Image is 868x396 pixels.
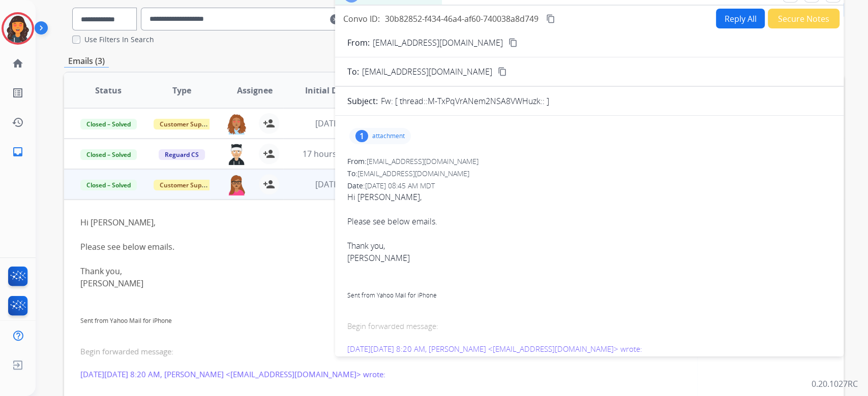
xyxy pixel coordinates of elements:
img: agent-avatar [226,144,247,165]
span: [DATE] [315,118,340,129]
p: Fw: [ thread::M-TxPqVrANem2NSA8VWHuzk:: ] [381,95,549,107]
mat-icon: content_copy [546,14,555,23]
mat-icon: clear [330,13,340,25]
p: Subject: [347,95,378,107]
img: avatar [4,14,32,43]
mat-icon: person_add [263,148,275,160]
mat-icon: person_add [263,178,275,190]
img: agent-avatar [226,113,247,135]
p: 0.20.1027RC [812,378,858,390]
span: Customer Support [154,180,220,190]
div: 1 [355,130,368,142]
mat-icon: person_add [263,117,275,129]
div: To: [347,169,831,179]
span: Begin forwarded message: [80,346,173,356]
mat-icon: content_copy [508,38,518,47]
img: agent-avatar [226,174,247,195]
p: From: [347,37,370,49]
span: [DATE] 08:45 AM MDT [365,181,435,190]
label: Use Filters In Search [84,35,154,45]
button: Secure Notes [768,9,840,28]
mat-icon: content_copy [498,67,507,76]
span: [EMAIL_ADDRESS][DOMAIN_NAME] [357,169,469,178]
mat-icon: list_alt [12,87,24,99]
span: [DATE] [315,179,340,190]
span: Begin forwarded message: [347,321,438,331]
p: Convo ID: [343,13,380,25]
mat-icon: history [12,116,24,128]
div: Date: [347,181,831,191]
p: [DATE][DATE] 8:20 AM, [PERSON_NAME] <[EMAIL_ADDRESS][DOMAIN_NAME]> wrote: [80,338,681,380]
span: 30b82852-f434-46a4-af60-740038a8d749 [385,13,538,24]
span: [EMAIL_ADDRESS][DOMAIN_NAME] [362,65,492,78]
mat-icon: home [12,57,24,70]
mat-icon: inbox [12,146,24,158]
p: attachment [372,132,405,140]
span: Assignee [237,84,273,96]
div: Please see below emails. [347,215,831,227]
p: [EMAIL_ADDRESS][DOMAIN_NAME] [373,37,503,49]
button: Reply All [716,9,765,28]
span: Reguard CS [159,149,205,160]
span: 17 hours ago [303,148,353,159]
a: Sent from Yahoo Mail for iPhone [347,291,437,300]
a: Sent from Yahoo Mail for iPhone [80,316,172,325]
div: From: [347,156,831,167]
span: Type [172,84,191,96]
span: Status [95,84,122,96]
span: Initial Date [305,84,350,96]
span: Closed – Solved [80,149,137,160]
p: Emails (3) [64,55,109,68]
span: Customer Support [154,119,220,129]
div: Thank you, [80,265,681,277]
span: Closed – Solved [80,180,137,190]
div: Thank you, [347,240,831,252]
span: Closed – Solved [80,119,137,129]
p: To: [347,65,359,78]
div: Please see below emails. [80,241,681,253]
span: [EMAIL_ADDRESS][DOMAIN_NAME] [367,156,478,166]
p: [DATE][DATE] 8:20 AM, [PERSON_NAME] <[EMAIL_ADDRESS][DOMAIN_NAME]> wrote: [347,313,831,355]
